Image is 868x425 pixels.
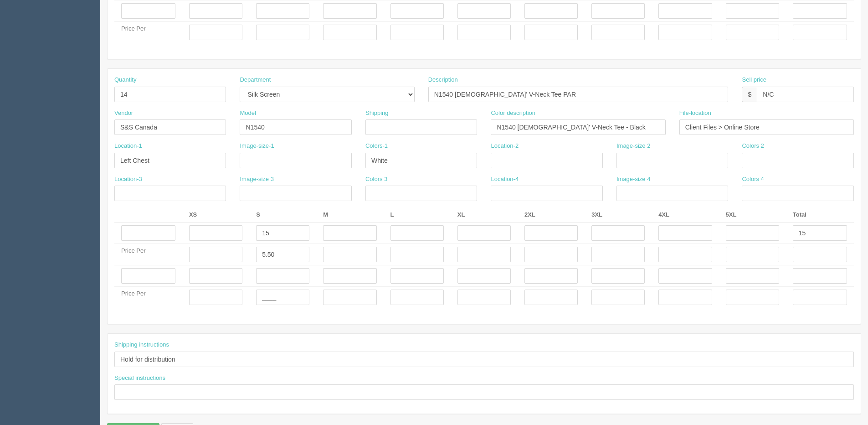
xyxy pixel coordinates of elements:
[491,175,519,184] label: Location-4
[742,76,766,84] label: Sell price
[518,208,585,222] th: 2XL
[616,175,650,184] label: Image-size 4
[240,175,273,184] label: Image-size 3
[114,374,165,383] label: Special instructions
[114,341,169,349] label: Shipping instructions
[240,76,271,84] label: Department
[786,208,854,222] th: Total
[114,142,142,150] label: Location-1
[365,175,387,184] label: Colors 3
[451,208,518,222] th: XL
[365,142,388,150] label: Colors-1
[182,208,249,222] th: XS
[114,175,142,184] label: Location-3
[679,109,711,118] label: File-location
[240,142,274,150] label: Image-size-1
[742,87,757,102] div: $
[742,142,764,150] label: Colors 2
[491,109,535,118] label: Color description
[114,22,182,43] td: Price Per
[491,142,519,150] label: Location-2
[114,287,182,308] td: Price Per
[719,208,786,222] th: 5XL
[652,208,719,222] th: 4XL
[616,142,650,150] label: Image-size 2
[365,109,389,118] label: Shipping
[742,175,764,184] label: Colors 4
[114,109,133,118] label: Vendor
[114,244,182,265] td: Price Per
[428,76,458,84] label: Description
[585,208,652,222] th: 3XL
[384,208,451,222] th: L
[114,76,136,84] label: Quantity
[316,208,383,222] th: M
[249,208,316,222] th: S
[240,109,256,118] label: Model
